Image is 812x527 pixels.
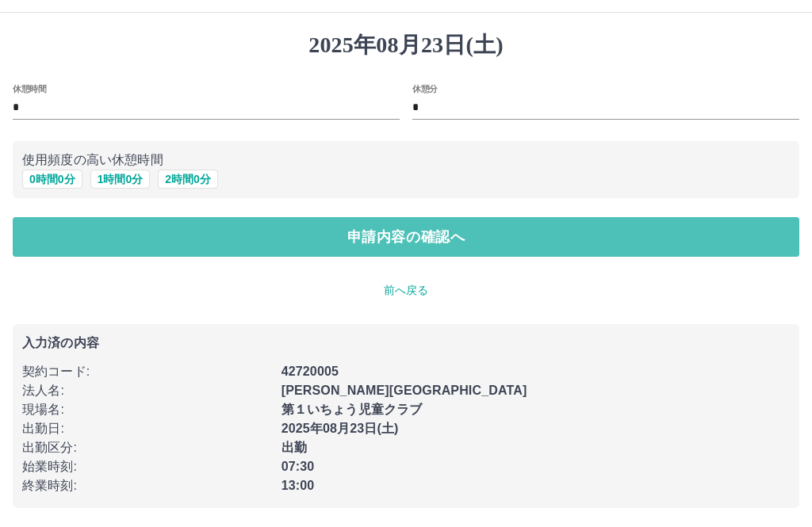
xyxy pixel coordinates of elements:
[22,362,272,381] p: 契約コード :
[22,476,272,495] p: 終業時刻 :
[13,217,799,257] button: 申請内容の確認へ
[22,419,272,438] p: 出勤日 :
[13,82,46,94] label: 休憩時間
[13,32,799,59] h1: 2025年08月23日(土)
[22,457,272,476] p: 始業時刻 :
[158,170,218,189] button: 2時間0分
[282,384,527,397] b: [PERSON_NAME][GEOGRAPHIC_DATA]
[282,422,399,435] b: 2025年08月23日(土)
[412,82,438,94] label: 休憩分
[282,365,339,378] b: 42720005
[22,381,272,400] p: 法人名 :
[282,403,423,416] b: 第１いちょう児童クラブ
[90,170,151,189] button: 1時間0分
[13,282,799,299] p: 前へ戻る
[282,460,315,473] b: 07:30
[282,441,307,454] b: 出勤
[22,337,790,349] p: 入力済の内容
[22,170,82,189] button: 0時間0分
[22,400,272,419] p: 現場名 :
[282,479,315,492] b: 13:00
[22,438,272,457] p: 出勤区分 :
[22,151,790,170] p: 使用頻度の高い休憩時間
